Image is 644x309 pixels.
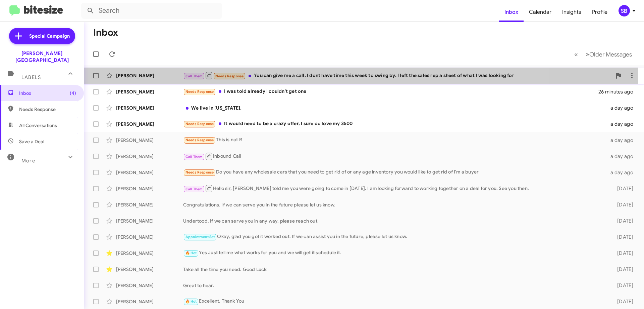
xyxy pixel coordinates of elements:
[606,266,639,273] div: [DATE]
[116,298,183,305] div: [PERSON_NAME]
[606,153,639,160] div: a day ago
[606,201,639,208] div: [DATE]
[116,121,183,127] div: [PERSON_NAME]
[185,74,203,78] span: Call Them
[183,233,606,241] div: Okay, glad you got it worked out. If we can assist you in the future, please let us know.
[183,266,606,273] div: Take all the time you need. Good Luck.
[183,249,606,257] div: Yes Just tell me what works for you and we will get it schedule it.
[21,74,41,80] span: Labels
[606,282,639,289] div: [DATE]
[185,170,214,175] span: Needs Response
[215,74,244,78] span: Needs Response
[183,120,606,128] div: It would need to be a crazy offer, I sure do love my 3500
[183,136,606,144] div: This is not R
[19,90,76,96] span: Inbox
[619,5,630,16] div: SB
[185,122,214,126] span: Needs Response
[81,3,222,19] input: Search
[19,122,57,129] span: All Conversations
[183,298,606,305] div: Excellent. Thank You
[574,50,578,59] span: «
[116,72,183,79] div: [PERSON_NAME]
[183,152,606,160] div: Inbound Call
[183,201,606,208] div: Congratulations. If we can serve you in the future please let us know.
[606,185,639,192] div: [DATE]
[183,88,598,95] div: I was told already I couldn't get one
[19,138,44,145] span: Save a Deal
[19,106,76,113] span: Needs Response
[116,88,183,95] div: [PERSON_NAME]
[116,185,183,192] div: [PERSON_NAME]
[606,121,639,127] div: a day ago
[9,28,75,44] a: Special Campaign
[557,2,587,22] a: Insights
[185,251,197,255] span: 🔥 Hot
[116,201,183,208] div: [PERSON_NAME]
[582,47,636,61] button: Next
[116,153,183,160] div: [PERSON_NAME]
[116,105,183,111] div: [PERSON_NAME]
[589,51,632,58] span: Older Messages
[606,218,639,224] div: [DATE]
[185,155,203,159] span: Call Them
[70,90,76,96] span: (4)
[613,5,637,16] button: SB
[185,299,197,304] span: 🔥 Hot
[606,105,639,111] div: a day ago
[183,184,606,193] div: Hello sir, [PERSON_NAME] told me you were going to come in [DATE]. I am looking forward to workin...
[606,137,639,144] div: a day ago
[183,218,606,224] div: Undertood. If we can serve you in any way, please reach out.
[606,234,639,240] div: [DATE]
[185,89,214,94] span: Needs Response
[183,282,606,289] div: Great to hear.
[185,187,203,191] span: Call Them
[185,138,214,142] span: Needs Response
[499,2,524,22] a: Inbox
[116,234,183,240] div: [PERSON_NAME]
[116,218,183,224] div: [PERSON_NAME]
[586,50,589,59] span: »
[587,2,613,22] a: Profile
[606,250,639,257] div: [DATE]
[570,47,582,61] button: Previous
[185,235,215,239] span: Appointment Set
[606,169,639,176] div: a day ago
[606,298,639,305] div: [DATE]
[116,266,183,273] div: [PERSON_NAME]
[116,282,183,289] div: [PERSON_NAME]
[183,105,606,111] div: We live in [US_STATE].
[183,71,612,80] div: You can give me a call. I dont have time this week to swing by. I left the sales rep a sheet of w...
[116,137,183,144] div: [PERSON_NAME]
[93,27,118,38] h1: Inbox
[116,250,183,257] div: [PERSON_NAME]
[116,169,183,176] div: [PERSON_NAME]
[29,33,70,39] span: Special Campaign
[183,168,606,176] div: Do you have any wholesale cars that you need to get rid of or any age inventory you would like to...
[21,158,35,164] span: More
[571,47,636,61] nav: Page navigation example
[524,2,557,22] a: Calendar
[598,88,639,95] div: 26 minutes ago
